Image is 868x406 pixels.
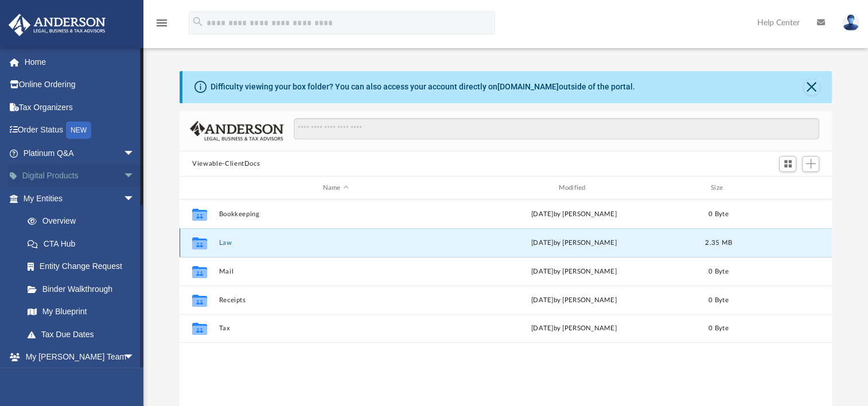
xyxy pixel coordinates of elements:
a: CTA Hub [16,232,152,255]
div: id [185,183,213,193]
span: arrow_drop_down [123,346,146,369]
span: [DATE] [531,240,554,246]
div: [DATE] by [PERSON_NAME] [457,209,691,220]
a: Tax Due Dates [16,323,152,346]
i: menu [155,16,169,30]
div: Difficulty viewing your box folder? You can also access your account directly on outside of the p... [211,81,635,93]
div: Modified [457,183,691,193]
a: Home [8,50,152,73]
a: Overview [16,210,152,233]
a: Digital Productsarrow_drop_down [8,165,152,188]
img: Anderson Advisors Platinum Portal [5,14,109,36]
a: My Entitiesarrow_drop_down [8,187,152,210]
button: Mail [219,268,453,275]
i: search [192,15,204,28]
a: Platinum Q&Aarrow_drop_down [8,142,152,165]
img: User Pic [842,14,859,31]
button: Close [804,79,820,95]
button: Add [802,156,819,172]
div: id [746,183,827,193]
span: 0 Byte [709,325,729,331]
span: 2.35 MB [705,240,732,246]
a: menu [155,22,169,30]
button: Bookkeeping [219,210,453,218]
a: Entity Change Request [16,255,152,278]
input: Search files and folders [294,118,819,140]
a: [DOMAIN_NAME] [497,82,559,91]
a: Binder Walkthrough [16,278,152,300]
span: arrow_drop_down [123,187,146,210]
button: Switch to Grid View [779,156,796,172]
a: Order StatusNEW [8,119,152,142]
button: Receipts [219,296,453,304]
div: NEW [66,122,91,139]
a: Tax Organizers [8,96,152,119]
div: [DATE] by [PERSON_NAME] [457,323,691,334]
div: Size [696,183,742,193]
a: Online Ordering [8,73,152,96]
a: My Blueprint [16,300,146,323]
div: [DATE] by [PERSON_NAME] [457,267,691,277]
button: Viewable-ClientDocs [192,159,260,169]
div: Name [219,183,452,193]
div: [DATE] by [PERSON_NAME] [457,295,691,306]
button: Law [219,239,453,247]
button: Tax [219,325,453,332]
div: by [PERSON_NAME] [457,238,691,248]
span: 0 Byte [709,297,729,303]
span: 0 Byte [709,211,729,217]
a: My [PERSON_NAME] Teamarrow_drop_down [8,346,146,369]
span: arrow_drop_down [123,165,146,188]
span: arrow_drop_down [123,142,146,165]
span: 0 Byte [709,268,729,275]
